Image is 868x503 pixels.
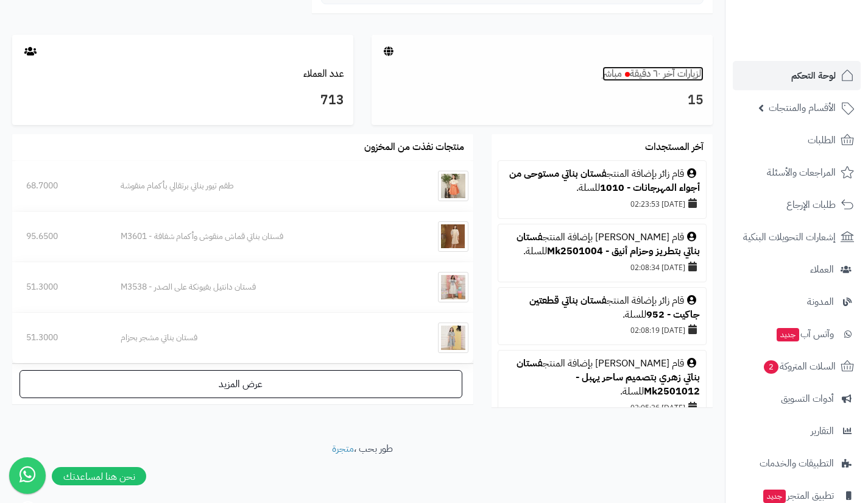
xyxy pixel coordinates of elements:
div: فستان بناتي مشجر بحزام [121,332,395,344]
h3: 15 [381,90,704,111]
a: لوحة التحكم [733,61,861,90]
a: إشعارات التحويلات البنكية [733,223,861,252]
div: 95.6500 [26,230,93,243]
span: التطبيقات والخدمات [760,455,834,472]
div: طقم تيور بناتي برتقالي بأكمام منقوشة [121,180,395,192]
span: وآتس آب [775,326,834,343]
img: فستان بناتي قماش منقوش وأكمام شفافة - M3601 [438,221,468,252]
span: العملاء [810,261,834,278]
a: التطبيقات والخدمات [733,449,861,478]
div: [DATE] 02:08:34 [504,259,700,276]
div: فستان بناتي قماش منقوش وأكمام شفافة - M3601 [121,230,395,243]
a: متجرة [332,441,354,456]
div: قام زائر بإضافة المنتج للسلة. [504,294,700,322]
span: التقارير [811,423,834,440]
img: طقم تيور بناتي برتقالي بأكمام منقوشة [438,171,468,201]
a: عرض المزيد [19,370,462,398]
div: 51.3000 [26,281,93,293]
a: أدوات التسويق [733,384,861,413]
div: [DATE] 02:05:36 [504,399,700,416]
h3: آخر المستجدات [645,142,704,153]
div: [DATE] 02:08:19 [504,321,700,338]
a: فستان بناتي مستوحى من أجواء المهرجانات - 1010 [509,166,700,195]
span: المدونة [807,293,834,310]
a: فستان بناتي بتطريز وحزام أنيق - Mk2501004 [517,230,700,259]
a: السلات المتروكة2 [733,352,861,381]
img: فستان دانتيل بفيونكة على الصدر - M3538 [438,272,468,302]
span: السلات المتروكة [763,358,836,375]
a: المراجعات والأسئلة [733,158,861,187]
span: المراجعات والأسئلة [767,164,836,181]
a: التقارير [733,416,861,446]
a: طلبات الإرجاع [733,190,861,219]
div: قام زائر بإضافة المنتج للسلة. [504,167,700,195]
a: عدد العملاء [303,66,344,81]
a: المدونة [733,287,861,316]
span: جديد [777,328,799,341]
a: العملاء [733,255,861,284]
div: قام [PERSON_NAME] بإضافة المنتج للسلة. [504,230,700,259]
img: فستان بناتي مشجر بحزام [438,323,468,353]
span: أدوات التسويق [781,390,834,407]
span: لوحة التحكم [791,67,836,84]
div: [DATE] 02:23:53 [504,195,700,212]
small: مباشر [602,66,622,81]
div: قام [PERSON_NAME] بإضافة المنتج للسلة. [504,357,700,399]
span: طلبات الإرجاع [786,196,836,213]
img: logo-2.png [785,34,856,60]
a: وآتس آبجديد [733,319,861,349]
h3: 713 [21,90,344,111]
a: فستان بناتي قطعتين جاكيت - 952 [529,293,700,322]
span: 2 [764,360,778,374]
a: الطلبات [733,126,861,155]
div: فستان دانتيل بفيونكة على الصدر - M3538 [121,281,395,293]
a: الزيارات آخر ٦٠ دقيقةمباشر [602,66,704,81]
a: فستان بناتي زهري بتصميم ساحر يهبل - Mk2501012 [517,356,700,399]
span: الأقسام والمنتجات [769,99,836,116]
div: 51.3000 [26,332,93,344]
span: الطلبات [808,132,836,149]
h3: منتجات نفذت من المخزون [364,142,464,153]
div: 68.7000 [26,180,93,192]
span: إشعارات التحويلات البنكية [743,229,836,246]
span: جديد [763,490,786,503]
